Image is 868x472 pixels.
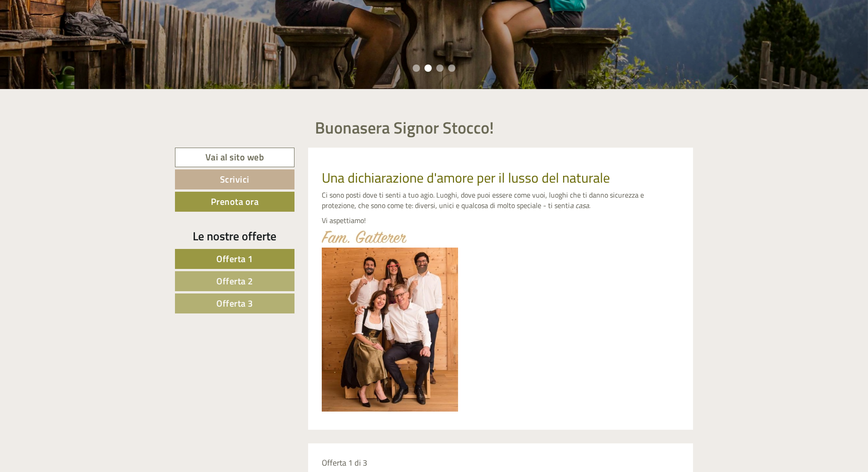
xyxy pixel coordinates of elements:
a: Vai al sito web [175,148,294,167]
img: image [322,230,407,243]
span: Offerta 1 di 3 [322,457,367,469]
img: image [322,248,458,412]
p: Ci sono posti dove ti senti a tuo agio. Luoghi, dove puoi essere come vuoi, luoghi che ti danno s... [322,190,680,211]
div: Le nostre offerte [175,228,294,244]
h1: Buonasera Signor Stocco! [315,119,494,137]
em: casa [575,200,589,211]
span: Offerta 2 [216,274,253,288]
a: Scrivici [175,169,294,189]
span: Una dichiarazione d'amore per il lusso del naturale [322,167,610,188]
span: Offerta 1 [216,252,253,266]
a: Prenota ora [175,192,294,212]
span: Offerta 3 [216,296,253,310]
p: Vi aspettiamo! [322,215,680,226]
em: a [570,200,574,211]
